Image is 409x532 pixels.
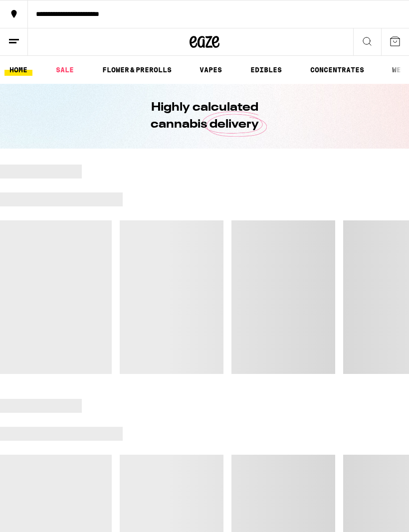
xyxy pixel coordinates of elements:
[195,64,227,76] a: VAPES
[97,64,177,76] a: FLOWER & PREROLLS
[245,64,287,76] a: EDIBLES
[51,64,79,76] a: SALE
[122,99,287,133] h1: Highly calculated cannabis delivery
[4,64,32,76] a: HOME
[305,64,369,76] a: CONCENTRATES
